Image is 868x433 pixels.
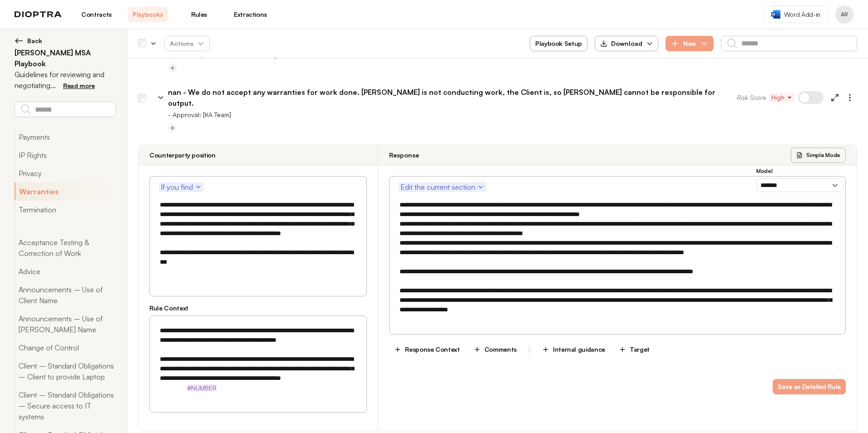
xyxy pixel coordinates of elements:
[168,110,857,119] p: - Approval: [KA Team]
[15,339,116,357] button: Change of Control
[50,81,56,90] span: ...
[138,39,146,48] div: Select all
[15,36,116,45] button: Back
[163,35,212,52] span: Actions
[168,64,177,73] button: Add tag
[769,93,794,103] button: High
[771,10,780,19] img: word
[168,123,177,133] button: Add tag
[756,167,843,175] h3: Model
[15,11,62,18] img: logo
[179,7,219,22] a: Rules
[159,182,204,192] button: If you find
[666,36,714,51] button: New
[187,384,217,392] strong: #NUMBER
[389,342,464,357] button: Response Context
[128,7,168,22] a: Playbooks
[15,182,116,201] button: Warranties
[161,182,202,192] span: If you find
[469,342,522,357] button: Comments
[15,310,116,339] button: Announcements – Use of [PERSON_NAME] Name
[614,342,655,357] button: Target
[784,10,820,19] span: Word Add-in
[149,151,216,160] h3: Counterparty position
[15,386,116,426] button: Client – Standard Obligations – Secure access to IT systems
[737,93,766,102] span: Risk Score
[15,262,116,280] button: Advice
[15,164,116,182] button: Privacy
[15,201,116,219] button: Termination
[15,47,116,69] h2: [PERSON_NAME] MSA Playbook
[15,36,24,45] img: left arrow
[15,69,116,91] p: Guidelines for reviewing and negotiating
[15,357,116,386] button: Client – Standard Obligations – Client to provide Laptop
[15,146,116,164] button: IP Rights
[595,36,658,51] button: Download
[600,39,642,48] div: Download
[835,5,853,24] button: Profile menu
[530,36,587,51] button: Playbook Setup
[399,182,486,192] button: Edit the current section
[149,304,367,313] h3: Rule Context
[168,87,737,108] p: nan - We do not accept any warranties for work done. [PERSON_NAME] is not conducting work, the Cl...
[537,342,610,357] button: Internal guidance
[164,36,210,51] button: Actions
[15,280,116,310] button: Announcements – Use of Client Name
[27,36,42,45] span: Back
[389,151,419,160] h3: Response
[791,148,846,163] button: Simple Mode
[63,82,95,89] span: Read more
[771,93,793,102] span: High
[230,7,271,22] a: Extractions
[400,182,484,192] span: Edit the current section
[773,379,846,394] button: Save as Detailed Rule
[76,7,117,22] a: Contracts
[15,233,116,262] button: Acceptance Testing & Correction of Work
[15,128,116,146] button: Payments
[756,178,843,192] select: Model
[764,6,828,23] a: Word Add-in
